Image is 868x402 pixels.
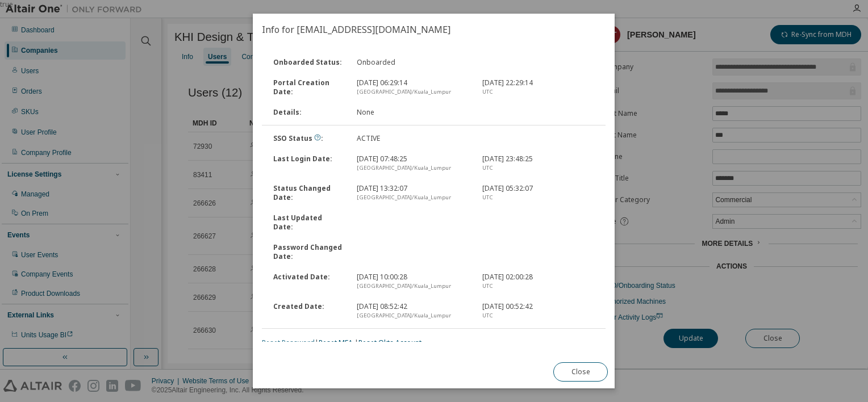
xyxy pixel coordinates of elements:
[266,154,350,173] div: Last Login Date :
[262,338,315,347] a: Reset Password
[483,193,595,202] div: UTC
[350,78,476,97] div: [DATE] 06:29:14
[266,243,350,261] div: Password Changed Date :
[350,108,476,117] div: None
[554,362,608,382] button: Close
[476,273,602,291] div: [DATE] 02:00:28
[476,78,602,97] div: [DATE] 22:29:14
[266,213,350,232] div: Last Updated Date :
[266,108,350,117] div: Details :
[483,164,595,173] div: UTC
[266,302,350,320] div: Created Date :
[483,282,595,291] div: UTC
[483,87,595,97] div: UTC
[350,273,476,291] div: [DATE] 10:00:28
[357,311,469,320] div: [GEOGRAPHIC_DATA]/Kuala_Lumpur
[350,184,476,202] div: [DATE] 13:32:07
[358,338,422,347] a: Reset Okta Account
[266,134,350,143] div: SSO Status :
[483,311,595,320] div: UTC
[262,338,606,347] div: | |
[357,282,469,291] div: [GEOGRAPHIC_DATA]/Kuala_Lumpur
[350,58,476,67] div: Onboarded
[357,193,469,202] div: [GEOGRAPHIC_DATA]/Kuala_Lumpur
[266,78,350,97] div: Portal Creation Date :
[319,338,353,347] a: Reset MFA
[266,58,350,67] div: Onboarded Status :
[350,302,476,320] div: [DATE] 08:52:42
[476,154,602,173] div: [DATE] 23:48:25
[476,302,602,320] div: [DATE] 00:52:42
[357,164,469,173] div: [GEOGRAPHIC_DATA]/Kuala_Lumpur
[350,134,476,143] div: ACTIVE
[253,14,615,45] h2: Info for [EMAIL_ADDRESS][DOMAIN_NAME]
[266,273,350,291] div: Activated Date :
[357,87,469,97] div: [GEOGRAPHIC_DATA]/Kuala_Lumpur
[266,184,350,202] div: Status Changed Date :
[350,154,476,173] div: [DATE] 07:48:25
[476,184,602,202] div: [DATE] 05:32:07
